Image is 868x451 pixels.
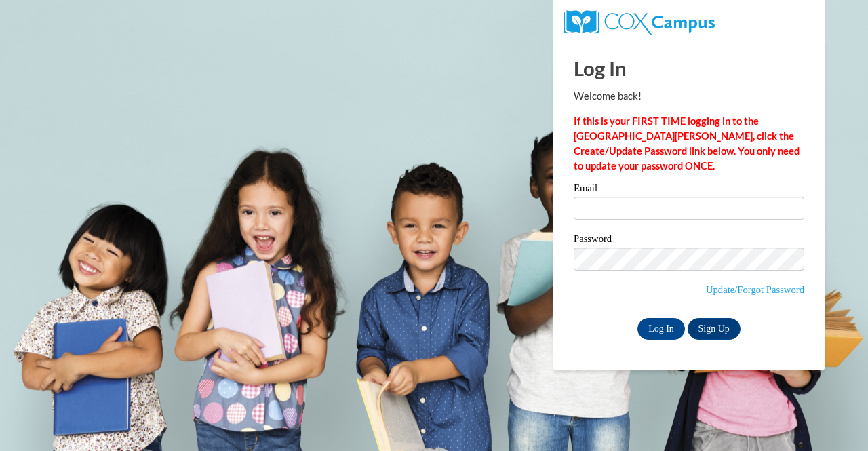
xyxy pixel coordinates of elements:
[574,54,804,82] h1: Log In
[574,115,800,172] strong: If this is your FIRST TIME logging in to the [GEOGRAPHIC_DATA][PERSON_NAME], click the Create/Upd...
[688,318,741,340] a: Sign Up
[574,89,804,104] p: Welcome back!
[706,284,804,295] a: Update/Forgot Password
[564,16,715,27] a: COX Campus
[574,234,804,248] label: Password
[637,318,685,340] input: Log In
[574,183,804,197] label: Email
[564,10,715,35] img: COX Campus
